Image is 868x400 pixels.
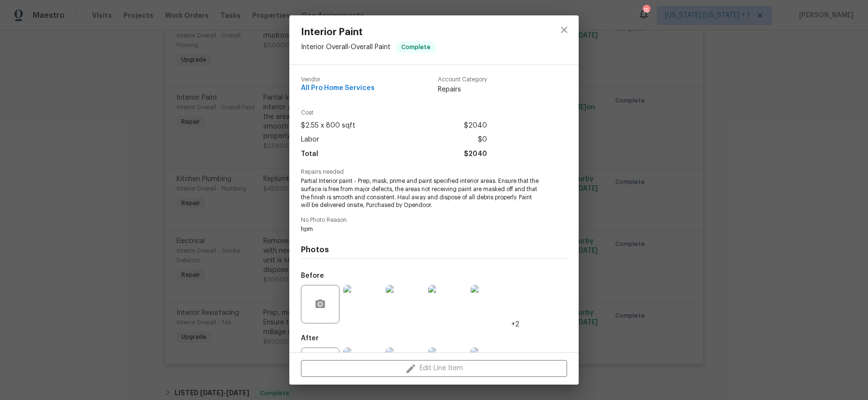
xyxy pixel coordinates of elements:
[464,147,487,161] span: $2040
[478,133,487,147] span: $0
[301,110,487,116] span: Cost
[438,85,487,94] span: Repairs
[511,320,519,329] span: +2
[397,42,434,52] span: Complete
[301,44,391,51] span: Interior Overall - Overall Paint
[301,77,375,83] span: Vendor
[553,18,576,41] button: close
[301,85,375,92] span: All Pro Home Services
[301,177,541,209] span: Partial Interior paint - Prep, mask, prime and paint specified interior areas. Ensure that the su...
[301,133,319,147] span: Labor
[438,77,487,83] span: Account Category
[464,119,487,133] span: $2040
[301,225,541,233] span: hpm
[301,27,435,38] span: Interior Paint
[301,272,324,279] h5: Before
[301,335,319,342] h5: After
[301,147,318,161] span: Total
[301,245,567,255] h4: Photos
[643,6,650,15] div: 15
[301,169,567,175] span: Repairs needed
[301,119,355,133] span: $2.55 x 800 sqft
[301,217,567,223] span: No Photo Reason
